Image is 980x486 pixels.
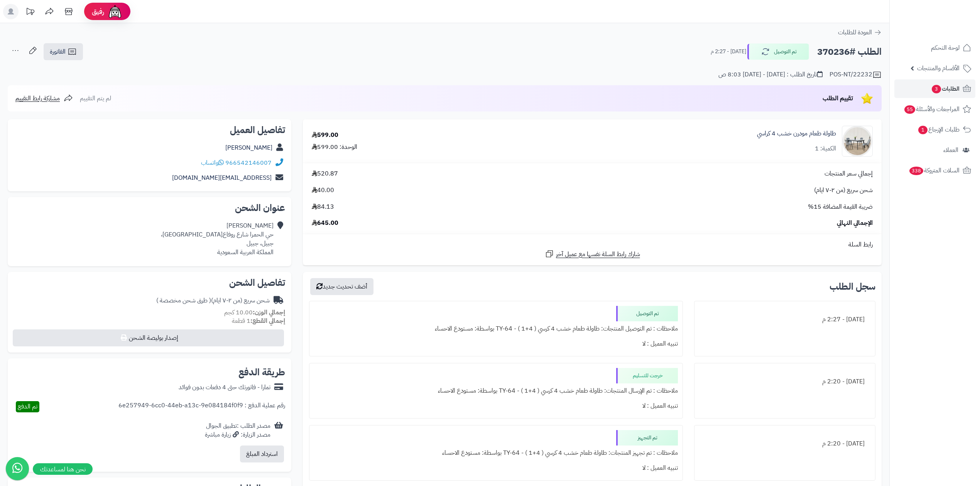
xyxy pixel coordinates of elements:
span: لوحة التحكم [931,42,960,53]
a: تحديثات المنصة [20,4,40,21]
div: الكمية: 1 [815,144,836,153]
a: السلات المتروكة338 [894,161,975,180]
div: الوحدة: 599.00 [312,143,357,152]
div: تم التوصيل [616,306,678,321]
span: 3 [932,85,941,93]
span: ضريبة القيمة المضافة 15% [808,202,873,211]
strong: إجمالي الوزن: [253,308,285,317]
div: تم التجهيز [616,430,678,445]
span: طلبات الإرجاع [917,124,960,135]
button: استرداد المبلغ [240,445,284,462]
a: طاولة طعام مودرن خشب 4 كراسي [757,129,836,138]
span: الطلبات [931,83,960,94]
span: الإجمالي النهائي [837,219,873,228]
span: 55 [904,105,915,114]
a: العملاء [894,141,975,159]
div: [DATE] - 2:20 م [699,436,870,451]
small: 10.00 كجم [224,308,285,317]
div: [PERSON_NAME] حي الحمرا شارع روفاع[GEOGRAPHIC_DATA]، جبيل، جبيل المملكة العربية السعودية [161,221,274,256]
span: 40.00 [312,186,334,195]
a: 966542146007 [225,158,272,167]
div: شحن سريع (من ٢-٧ ايام) [156,296,270,305]
img: logo-2.png [928,20,973,37]
div: مصدر الطلب :تطبيق الجوال [205,422,270,439]
div: [DATE] - 2:20 م [699,374,870,389]
a: مشاركة رابط التقييم [15,94,73,103]
span: رفيق [92,7,104,16]
h2: عنوان الشحن [14,203,285,213]
span: ( طرق شحن مخصصة ) [156,296,211,305]
a: الطلبات3 [894,79,975,98]
div: خرجت للتسليم [616,368,678,383]
span: 338 [909,167,923,175]
a: واتساب [201,158,224,167]
span: المراجعات والأسئلة [904,104,960,115]
small: [DATE] - 2:27 م [711,48,746,56]
div: ملاحظات : تم التوصيل المنتجات: طاولة طعام خشب 4 كرسي ( 4+1 ) - TY-64 بواسطة: مستودع الاحساء [314,321,678,336]
small: 1 قطعة [232,316,285,326]
span: شارك رابط السلة نفسها مع عميل آخر [556,250,640,259]
div: مصدر الزيارة: زيارة مباشرة [205,430,270,439]
button: إصدار بوليصة الشحن [13,329,284,346]
div: رقم عملية الدفع : 6e257949-6cc0-44eb-a13c-9e084184f0f9 [118,401,285,412]
span: الأقسام والمنتجات [917,63,960,74]
div: تنبيه العميل : لا [314,336,678,351]
h2: الطلب #370236 [817,44,882,60]
span: 520.87 [312,169,338,178]
span: إجمالي سعر المنتجات [825,169,873,178]
span: 1 [918,126,928,134]
span: العودة للطلبات [838,28,872,37]
a: المراجعات والأسئلة55 [894,100,975,118]
h2: تفاصيل العميل [14,125,285,135]
img: ai-face.png [107,4,123,19]
div: ملاحظات : تم الإرسال المنتجات: طاولة طعام خشب 4 كرسي ( 4+1 ) - TY-64 بواسطة: مستودع الاحساء [314,383,678,398]
div: تاريخ الطلب : [DATE] - [DATE] 8:03 ص [718,70,823,79]
span: تم الدفع [18,402,37,411]
a: طلبات الإرجاع1 [894,120,975,139]
div: 599.00 [312,131,338,140]
div: تمارا - فاتورتك حتى 4 دفعات بدون فوائد [179,383,270,392]
img: 1752669127-1-90x90.jpg [842,126,872,157]
span: الفاتورة [50,47,66,56]
div: ملاحظات : تم تجهيز المنتجات: طاولة طعام خشب 4 كرسي ( 4+1 ) - TY-64 بواسطة: مستودع الاحساء [314,445,678,461]
a: [EMAIL_ADDRESS][DOMAIN_NAME] [172,173,272,182]
a: العودة للطلبات [838,28,882,37]
div: [DATE] - 2:27 م [699,312,870,327]
span: 645.00 [312,219,338,228]
span: لم يتم التقييم [80,94,111,103]
h2: تفاصيل الشحن [14,278,285,287]
span: 84.13 [312,202,334,211]
span: مشاركة رابط التقييم [15,94,60,103]
div: رابط السلة [306,240,879,249]
a: لوحة التحكم [894,39,975,57]
button: أضف تحديث جديد [310,278,373,295]
span: السلات المتروكة [909,165,960,176]
a: شارك رابط السلة نفسها مع عميل آخر [545,249,640,259]
span: العملاء [943,145,958,155]
div: POS-NT/22232 [830,70,882,79]
strong: إجمالي القطع: [250,316,285,326]
span: تقييم الطلب [823,94,853,103]
a: الفاتورة [44,43,83,60]
div: تنبيه العميل : لا [314,461,678,476]
h3: سجل الطلب [830,282,875,291]
button: تم التوصيل [747,44,809,60]
span: شحن سريع (من ٢-٧ ايام) [814,186,873,195]
h2: طريقة الدفع [238,368,285,377]
a: [PERSON_NAME] [225,143,272,152]
div: تنبيه العميل : لا [314,398,678,413]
